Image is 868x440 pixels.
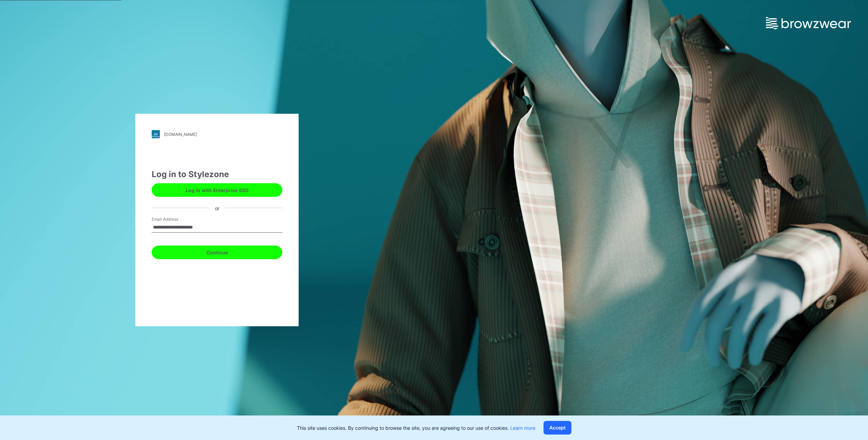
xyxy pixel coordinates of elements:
a: [DOMAIN_NAME] [152,130,282,138]
div: or [210,204,225,211]
p: This site uses cookies. By continuing to browse the site, you are agreeing to our use of cookies. [297,424,535,431]
button: Accept [544,421,571,435]
div: [DOMAIN_NAME] [164,132,197,137]
img: browzwear-logo.e42bd6dac1945053ebaf764b6aa21510.svg [766,17,851,29]
img: stylezone-logo.562084cfcfab977791bfbf7441f1a819.svg [152,130,160,138]
button: Continue [152,246,282,259]
a: Learn more [510,425,535,431]
div: Log in to Stylezone [152,168,282,180]
label: Email Address [152,216,199,222]
button: Log in with Enterprise SSO [152,183,282,197]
